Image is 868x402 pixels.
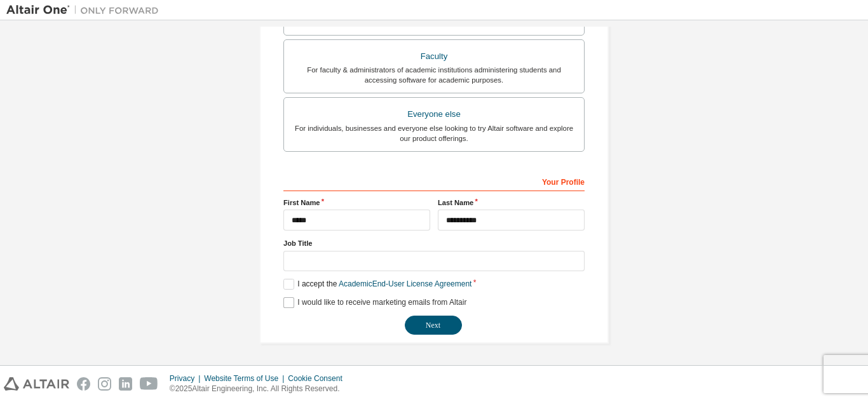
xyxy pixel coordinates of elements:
[170,384,350,394] p: © 2025 Altair Engineering, Inc. All Rights Reserved.
[288,373,349,384] div: Cookie Consent
[292,48,576,65] div: Faculty
[292,123,576,144] div: For individuals, businesses and everyone else looking to try Altair software and explore our prod...
[438,198,585,208] label: Last Name
[119,377,132,391] img: linkedin.svg
[4,377,69,391] img: altair_logo.svg
[405,316,462,335] button: Next
[6,4,165,17] img: Altair One
[204,373,288,384] div: Website Terms of Use
[77,377,90,391] img: facebook.svg
[98,377,111,391] img: instagram.svg
[283,297,466,308] label: I would like to receive marketing emails from Altair
[283,198,430,208] label: First Name
[292,65,576,85] div: For faculty & administrators of academic institutions administering students and accessing softwa...
[283,279,471,290] label: I accept the
[292,105,576,123] div: Everyone else
[170,373,204,384] div: Privacy
[283,238,585,248] label: Job Title
[140,377,158,391] img: youtube.svg
[339,279,471,288] a: Academic End-User License Agreement
[283,171,585,191] div: Your Profile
